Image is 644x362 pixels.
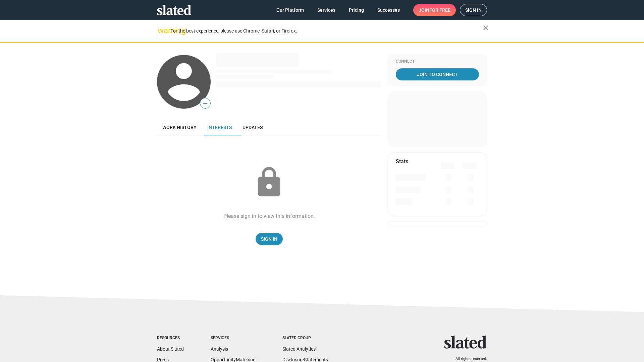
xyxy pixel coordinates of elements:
[429,4,450,16] span: for free
[396,68,479,80] a: Join To Connect
[170,26,483,36] div: For the best experience, please use Chrome, Safari, or Firefox.
[276,4,304,16] span: Our Platform
[237,119,268,135] a: Updates
[343,4,369,16] a: Pricing
[200,99,210,108] span: —
[243,125,263,130] span: Updates
[282,336,328,341] div: Slated Group
[312,4,341,16] a: Services
[157,336,184,341] div: Resources
[372,4,405,16] a: Successes
[271,4,309,16] a: Our Platform
[207,125,232,130] span: Interests
[396,59,479,64] div: Connect
[158,26,166,35] mat-icon: warning
[413,4,456,16] a: Joinfor free
[261,233,277,245] span: Sign In
[211,346,228,352] a: Analysis
[460,4,487,16] a: Sign in
[162,125,197,130] span: Work history
[157,119,202,135] a: Work history
[349,4,364,16] span: Pricing
[252,166,286,199] mat-icon: lock
[317,4,335,16] span: Services
[157,346,184,352] a: About Slated
[419,4,450,16] span: Join
[397,68,478,80] span: Join To Connect
[256,233,283,245] a: Sign In
[202,119,237,135] a: Interests
[482,24,490,32] mat-icon: close
[211,336,256,341] div: Services
[396,158,408,165] mat-card-title: Stats
[465,4,482,16] span: Sign in
[223,213,315,220] div: Please sign in to view this information.
[377,4,400,16] span: Successes
[282,346,316,352] a: Slated Analytics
